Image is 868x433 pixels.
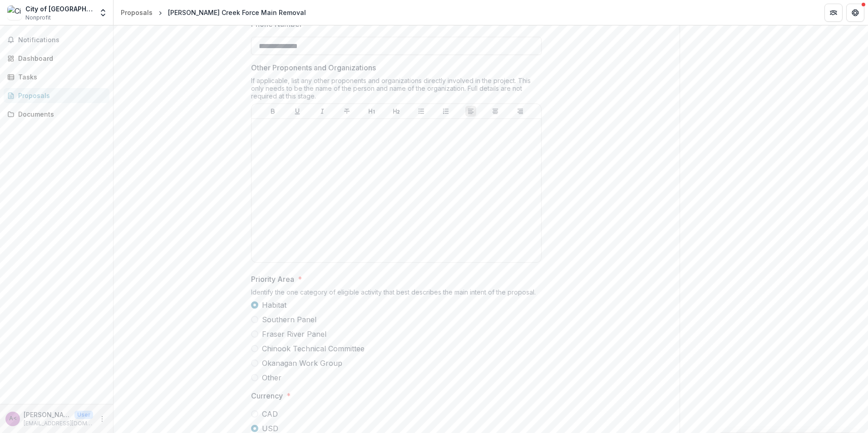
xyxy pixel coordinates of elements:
p: User [74,411,93,419]
div: Tasks [18,72,102,82]
div: Identify the one category of eligible activity that best describes the main intent of the proposal. [251,288,542,300]
button: Align Left [465,106,476,117]
button: Strike [341,106,352,117]
a: Tasks [4,69,109,84]
button: Open entity switcher [97,4,109,22]
button: Heading 2 [391,106,402,117]
p: Other Proponents and Organizations [251,62,376,73]
span: Nonprofit [25,14,51,22]
div: Documents [18,109,102,119]
p: Currency [251,390,283,401]
span: Other [262,372,281,383]
button: More [97,413,108,424]
p: [EMAIL_ADDRESS][DOMAIN_NAME] [24,419,93,428]
nav: breadcrumb [117,6,310,19]
img: City of Port Angeles [7,5,22,20]
a: Documents [4,107,109,122]
p: Priority Area [251,274,294,285]
button: Align Right [515,106,526,117]
div: Anina Jones <akjones@cityofpa.us> [9,416,17,422]
span: Chinook Technical Committee [262,343,365,354]
div: If applicable, list any other proponents and organizations directly involved in the project. This... [251,77,542,103]
div: Dashboard [18,54,102,63]
button: Heading 1 [366,106,377,117]
button: Ordered List [440,106,451,117]
div: City of [GEOGRAPHIC_DATA] [25,4,93,14]
span: Okanagan Work Group [262,358,342,369]
button: Underline [292,106,303,117]
button: Notifications [4,33,109,47]
a: Proposals [4,88,109,103]
span: Fraser River Panel [262,329,326,340]
button: Align Center [490,106,501,117]
p: [PERSON_NAME] <[EMAIL_ADDRESS][DOMAIN_NAME]> [24,410,71,419]
span: Southern Panel [262,314,316,325]
button: Bullet List [416,106,427,117]
div: Proposals [121,8,153,17]
button: Partners [824,4,843,22]
button: Italicize [317,106,328,117]
button: Bold [267,106,278,117]
div: [PERSON_NAME] Creek Force Main Removal [168,8,306,17]
span: CAD [262,408,278,419]
div: Proposals [18,91,102,100]
a: Dashboard [4,51,109,66]
span: Notifications [18,36,106,44]
span: Habitat [262,300,286,310]
button: Get Help [846,4,864,22]
a: Proposals [117,6,156,19]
